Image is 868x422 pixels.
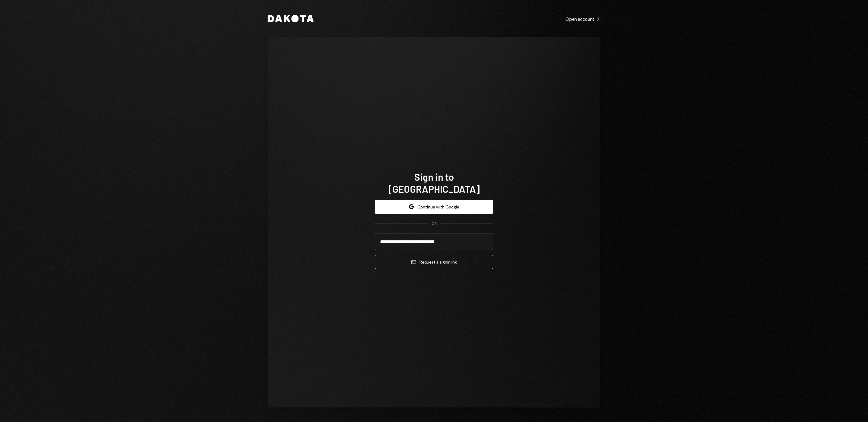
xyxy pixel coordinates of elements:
[565,15,600,22] a: Open account
[375,200,493,214] button: Continue with Google
[375,255,493,269] button: Request a signinlink
[375,171,493,195] h1: Sign in to [GEOGRAPHIC_DATA]
[565,16,600,22] div: Open account
[432,221,437,226] div: OR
